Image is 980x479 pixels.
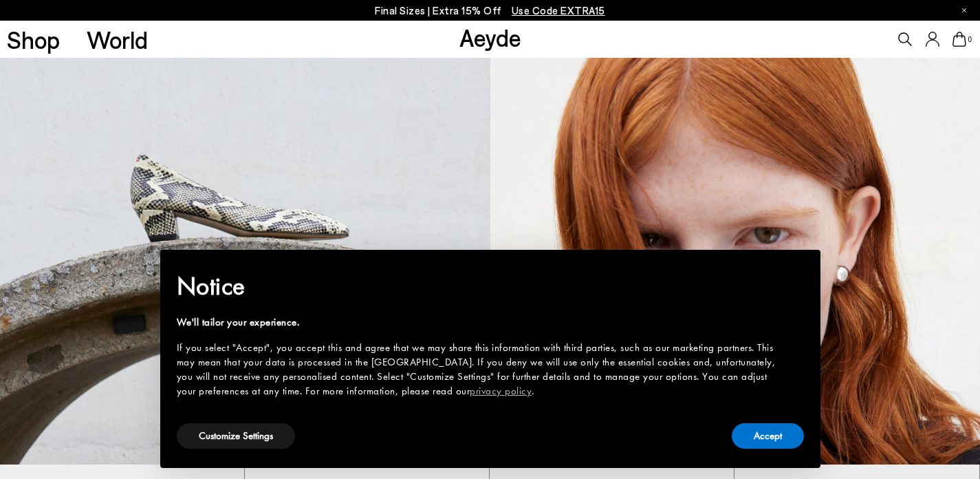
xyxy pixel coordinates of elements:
[459,23,521,52] a: Aeyde
[7,28,60,52] a: Shop
[732,423,804,449] button: Accept
[87,28,148,52] a: World
[177,423,295,449] button: Customize Settings
[512,4,605,17] span: Navigate to /collections/ss25-final-sizes
[782,254,815,287] button: Close this notice
[966,36,973,43] span: 0
[177,341,782,398] div: If you select "Accept", you accept this and agree that we may share this information with third p...
[470,384,532,398] a: privacy policy
[952,32,966,47] a: 0
[375,2,605,19] p: Final Sizes | Extra 15% Off
[177,315,782,330] div: We'll tailor your experience.
[794,259,803,281] span: ×
[177,268,782,304] h2: Notice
